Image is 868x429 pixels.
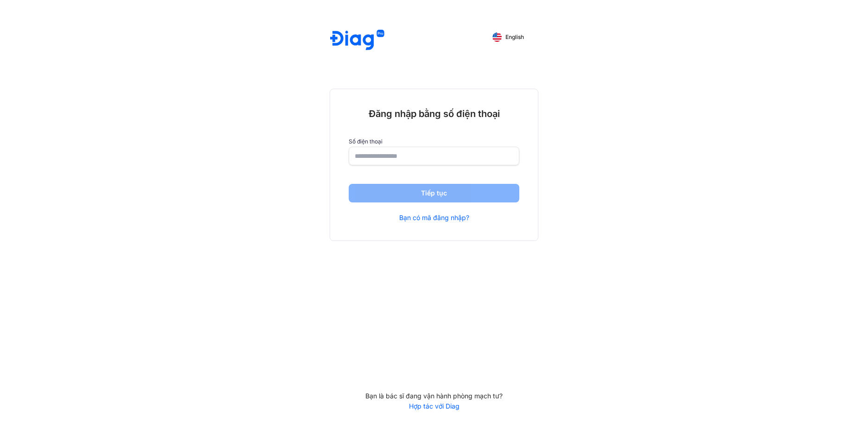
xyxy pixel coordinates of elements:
[330,402,538,410] a: Hợp tác với Diag
[349,184,519,202] button: Tiếp tục
[349,108,519,120] div: Đăng nhập bằng số điện thoại
[399,214,469,222] a: Bạn có mã đăng nhập?
[330,392,538,400] div: Bạn là bác sĩ đang vận hành phòng mạch tư?
[492,32,502,42] img: English
[486,30,530,45] button: English
[349,138,519,145] label: Số điện thoại
[505,34,524,40] span: English
[330,30,384,52] img: logo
